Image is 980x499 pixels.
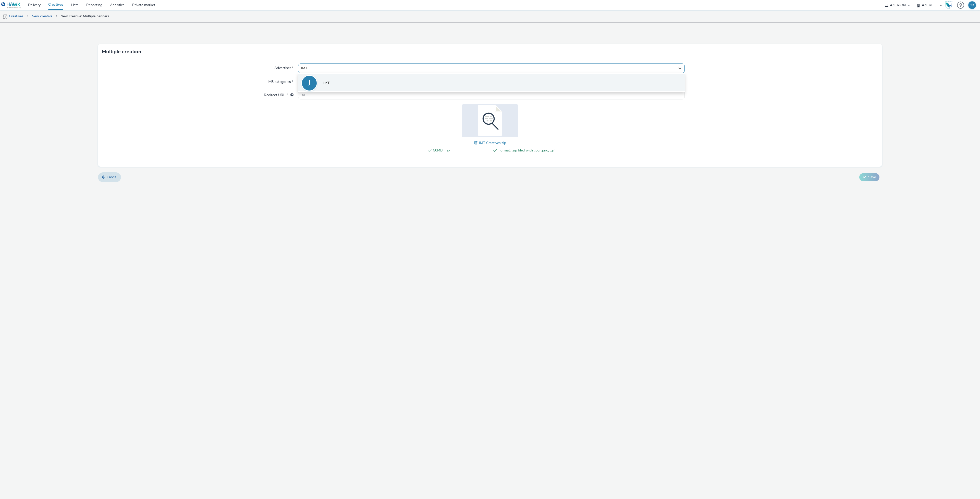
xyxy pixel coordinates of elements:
[970,1,975,9] div: HK
[29,10,55,22] a: New creative
[266,77,296,84] label: IAB categories *
[262,91,296,98] label: Redirect URL *
[102,48,141,56] h3: Multiple creation
[272,63,296,71] label: Advertiser *
[98,172,121,182] a: Cancel
[288,93,293,98] div: URL will be used as a validation URL with some SSPs and it will be the redirection URL of your cr...
[58,10,112,22] a: New creative: Multiple banners
[433,147,489,153] span: 50MB max
[298,91,685,99] input: url...
[945,1,954,9] a: Hawk Academy
[868,175,876,180] span: Save
[107,175,117,180] span: Cancel
[308,76,311,90] div: J
[479,140,506,145] span: JMT Creatives.zip
[3,14,8,19] img: mobile
[457,104,523,137] img: JMT Creatives.zip
[498,147,555,153] span: Format: .zip filed with .jpg, .png, .gif
[323,81,329,86] span: JMT
[1,2,21,8] img: undefined Logo
[859,173,879,181] button: Save
[945,1,952,9] img: Hawk Academy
